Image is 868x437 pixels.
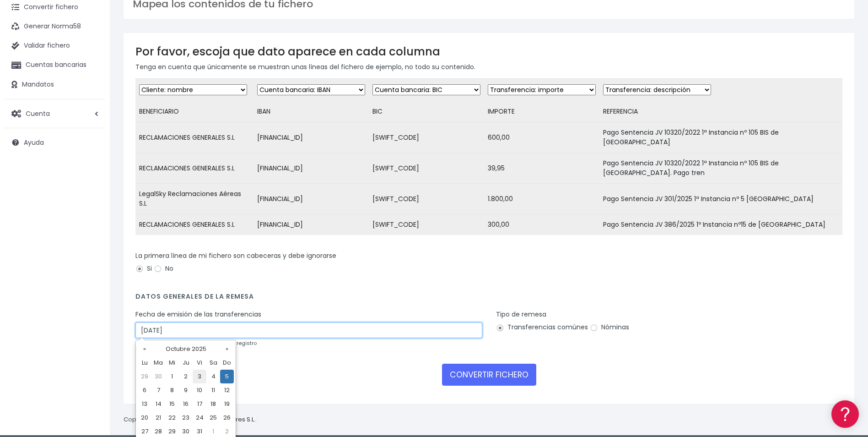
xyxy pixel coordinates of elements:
a: Ayuda [5,133,105,152]
td: 20 [138,411,151,425]
td: 30 [151,370,165,383]
small: en caso de que no se incluya en cada registro [135,339,257,347]
td: 300,00 [484,214,599,235]
td: 25 [206,411,220,425]
td: 3 [193,370,206,383]
a: Cuenta [5,104,105,123]
td: 4 [206,370,220,383]
td: Pago Sentencia JV 386/2025 1º Instancia nº15 de [GEOGRAPHIC_DATA] [599,214,842,235]
label: Tipo de remesa [496,310,546,319]
th: Ma [151,356,165,370]
td: 600,00 [484,122,599,153]
td: 16 [179,397,193,411]
a: Generar Norma58 [5,17,105,36]
td: 19 [220,397,234,411]
td: RECLAMACIONES GENERALES S.L [135,153,253,184]
th: » [220,342,234,356]
td: 6 [138,383,151,397]
td: BENEFICIARIO [135,101,253,122]
td: 26 [220,411,234,425]
td: [FINANCIAL_ID] [253,214,369,235]
td: [SWIFT_CODE] [369,122,484,153]
td: 11 [206,383,220,397]
th: Mi [165,356,179,370]
th: Octubre 2025 [151,342,220,356]
label: Nóminas [590,322,629,332]
td: Pago Sentencia JV 301/2025 1ª Instancia nº 5 [GEOGRAPHIC_DATA] [599,184,842,214]
a: Cuentas bancarias [5,55,105,75]
td: 9 [179,383,193,397]
td: 1 [165,370,179,383]
button: CONVERTIR FICHERO [442,364,536,386]
td: RECLAMACIONES GENERALES S.L [135,214,253,235]
span: Cuenta [26,109,50,118]
td: 5 [220,370,234,383]
td: [SWIFT_CODE] [369,214,484,235]
label: Transferencias comúnes [496,322,588,332]
td: BIC [369,101,484,122]
td: IMPORTE [484,101,599,122]
td: REFERENCIA [599,101,842,122]
td: 29 [138,370,151,383]
p: Copyright © 2025 . [124,415,257,425]
th: Sa [206,356,220,370]
td: 12 [220,383,234,397]
td: 23 [179,411,193,425]
td: [FINANCIAL_ID] [253,184,369,214]
h3: Por favor, escoja que dato aparece en cada columna [135,45,842,58]
label: Fecha de emisión de las transferencias [135,310,261,319]
a: Validar fichero [5,36,105,55]
label: No [154,264,173,273]
td: [FINANCIAL_ID] [253,153,369,184]
td: 15 [165,397,179,411]
td: 10 [193,383,206,397]
th: « [138,342,151,356]
td: [SWIFT_CODE] [369,184,484,214]
td: IBAN [253,101,369,122]
th: Lu [138,356,151,370]
th: Vi [193,356,206,370]
td: Pago Sentencia JV 10320/2022 1ª Instancia nº 105 BIS de [GEOGRAPHIC_DATA]. Pago tren [599,153,842,184]
td: [SWIFT_CODE] [369,153,484,184]
td: 8 [165,383,179,397]
td: 13 [138,397,151,411]
td: [FINANCIAL_ID] [253,122,369,153]
td: 21 [151,411,165,425]
td: 1.800,00 [484,184,599,214]
td: 18 [206,397,220,411]
h4: Datos generales de la remesa [135,293,842,305]
td: 2 [179,370,193,383]
td: Pago Sentencia JV 10320/2022 1ª Instancia nº 105 BIS de [GEOGRAPHIC_DATA] [599,122,842,153]
th: Do [220,356,234,370]
td: 24 [193,411,206,425]
span: Ayuda [24,138,44,147]
p: Tenga en cuenta que únicamente se muestran unas líneas del fichero de ejemplo, no todo su contenido. [135,62,842,72]
td: 39,95 [484,153,599,184]
th: Ju [179,356,193,370]
td: 22 [165,411,179,425]
td: 7 [151,383,165,397]
label: La primera línea de mi fichero son cabeceras y debe ignorarse [135,251,336,261]
a: Mandatos [5,75,105,94]
td: RECLAMACIONES GENERALES S.L [135,122,253,153]
td: 14 [151,397,165,411]
td: 17 [193,397,206,411]
td: LegalSky Reclamaciones Aéreas S.L [135,184,253,214]
label: Si [135,264,152,273]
